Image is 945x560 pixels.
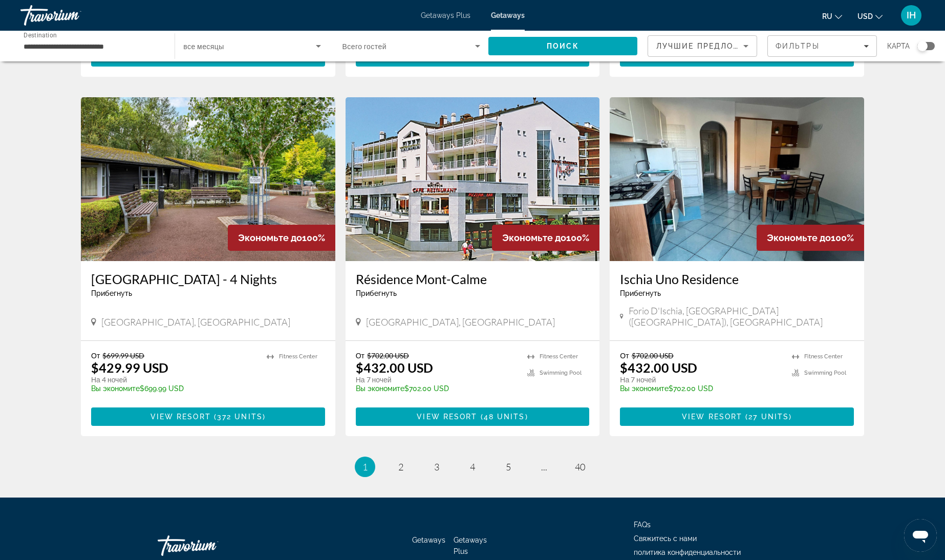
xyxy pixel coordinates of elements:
[356,407,590,426] button: View Resort(48 units)
[356,48,590,67] button: View Resort(72 units)
[211,413,266,421] span: ( )
[217,413,263,421] span: 372 units
[634,534,697,543] a: Свяжитесь с нами
[91,271,325,287] a: [GEOGRAPHIC_DATA] - 4 Nights
[91,375,256,384] p: На 4 ночей
[656,40,748,52] mat-select: Sort by
[748,413,789,421] span: 27 units
[634,548,741,556] a: политика конфиденциальности
[151,413,211,421] span: View Resort
[632,351,674,360] span: $702.00 USD
[356,360,433,375] p: $432.00 USD
[477,413,528,421] span: ( )
[620,384,669,393] span: Вы экономите
[502,232,566,243] span: Экономьте до
[91,407,325,426] button: View Resort(372 units)
[804,370,846,376] span: Swimming Pool
[412,536,445,544] a: Getaways
[656,42,765,50] span: Лучшие предложения
[822,9,842,24] button: Change language
[540,353,578,360] span: Fitness Center
[857,9,883,24] button: Change currency
[342,42,386,51] span: Всего гостей
[506,461,511,472] span: 5
[81,457,864,477] nav: Pagination
[804,353,843,360] span: Fitness Center
[346,97,600,261] img: Résidence Mont-Calme
[822,12,832,20] span: ru
[898,5,925,26] button: User Menu
[742,413,792,421] span: ( )
[620,271,854,287] a: Ischia Uno Residence
[102,351,144,360] span: $699.99 USD
[610,97,864,261] img: Ischia Uno Residence
[454,536,487,555] a: Getaways Plus
[238,232,302,243] span: Экономьте до
[366,316,555,328] span: [GEOGRAPHIC_DATA], [GEOGRAPHIC_DATA]
[620,407,854,426] button: View Resort(27 units)
[904,519,937,552] iframe: Schaltfläche zum Öffnen des Messaging-Fensters
[629,305,854,328] span: Forio d'Ischia, [GEOGRAPHIC_DATA] ([GEOGRAPHIC_DATA]), [GEOGRAPHIC_DATA]
[491,11,525,19] a: Getaways
[620,351,629,360] span: От
[620,360,697,375] p: $432.00 USD
[362,461,368,472] span: 1
[620,48,854,67] button: View Resort(68 units)
[907,10,916,20] span: IH
[356,375,518,384] p: На 7 ночей
[492,225,599,251] div: 100%
[857,12,873,20] span: USD
[91,289,132,297] span: Прибегнуть
[757,225,864,251] div: 100%
[540,370,582,376] span: Swimming Pool
[183,42,224,51] span: все месяцы
[887,39,910,53] span: карта
[91,384,140,393] span: Вы экономите
[356,351,364,360] span: От
[356,384,404,393] span: Вы экономите
[24,31,57,38] span: Destination
[575,461,585,472] span: 40
[356,384,518,393] p: $702.00 USD
[620,289,661,297] span: Прибегнуть
[488,37,637,55] button: Search
[634,521,651,529] a: FAQs
[91,360,168,375] p: $429.99 USD
[470,461,475,472] span: 4
[620,375,782,384] p: На 7 ночей
[620,384,782,393] p: $702.00 USD
[356,271,590,287] a: Résidence Mont-Calme
[421,11,470,19] a: Getaways Plus
[767,232,831,243] span: Экономьте до
[682,413,742,421] span: View Resort
[484,413,525,421] span: 48 units
[81,97,335,261] img: Pine Lake Resort - 4 Nights
[767,35,877,57] button: Filters
[279,353,317,360] span: Fitness Center
[417,413,477,421] span: View Resort
[434,461,439,472] span: 3
[547,42,579,50] span: Поиск
[91,48,325,67] button: View Resort(94 units)
[398,461,403,472] span: 2
[776,42,820,50] span: Фильтры
[367,351,409,360] span: $702.00 USD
